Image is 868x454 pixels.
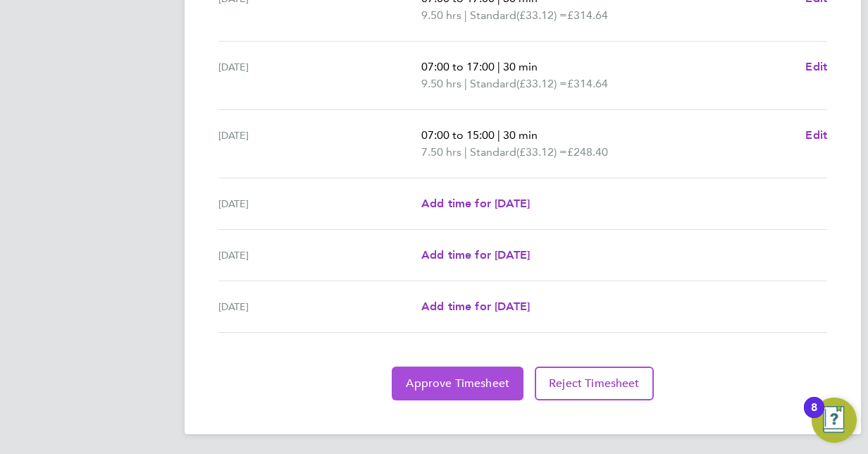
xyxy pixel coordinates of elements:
[516,145,567,159] span: (£33.12) =
[567,8,608,22] span: £314.64
[392,367,523,400] button: Approve Timesheet
[464,145,467,159] span: |
[421,248,530,262] span: Add time for [DATE]
[218,247,421,264] div: [DATE]
[218,298,421,315] div: [DATE]
[567,77,608,90] span: £314.64
[503,128,538,142] span: 30 min
[497,128,500,142] span: |
[421,8,461,22] span: 9.50 hrs
[421,77,461,90] span: 9.50 hrs
[497,60,500,73] span: |
[805,59,827,75] a: Edit
[218,59,421,92] div: [DATE]
[549,376,640,391] span: Reject Timesheet
[470,75,516,92] span: Standard
[812,398,857,443] button: Open Resource Center, 8 new notifications
[464,8,467,22] span: |
[421,60,495,73] span: 07:00 to 17:00
[503,60,538,73] span: 30 min
[516,8,567,22] span: (£33.12) =
[811,407,817,426] div: 8
[421,247,530,264] a: Add time for [DATE]
[218,195,421,212] div: [DATE]
[421,298,530,315] a: Add time for [DATE]
[421,145,461,159] span: 7.50 hrs
[406,376,509,391] span: Approve Timesheet
[805,128,827,142] span: Edit
[805,60,827,73] span: Edit
[421,128,495,142] span: 07:00 to 15:00
[464,77,467,90] span: |
[421,195,530,212] a: Add time for [DATE]
[421,300,530,313] span: Add time for [DATE]
[218,127,421,161] div: [DATE]
[470,7,516,24] span: Standard
[567,145,608,159] span: £248.40
[421,197,530,210] span: Add time for [DATE]
[516,77,567,90] span: (£33.12) =
[470,144,516,161] span: Standard
[535,367,654,400] button: Reject Timesheet
[805,127,827,144] a: Edit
